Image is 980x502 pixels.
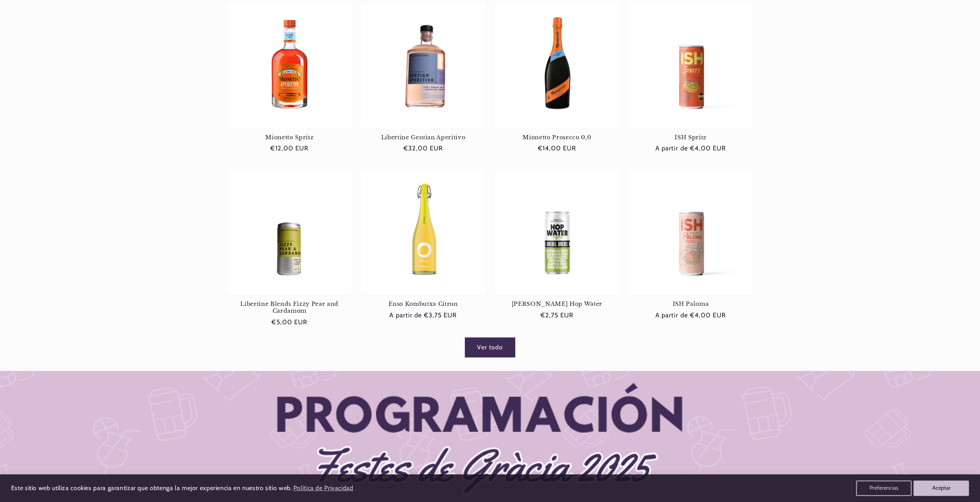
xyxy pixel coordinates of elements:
button: Aceptar [913,480,969,496]
a: ISH Spritz [628,134,753,141]
a: Ver todos los productos de la colección Festas de Gracias [465,338,515,357]
a: Enso Kombutxa Citron [361,300,485,307]
span: Este sitio web utiliza cookies para garantizar que obtenga la mejor experiencia en nuestro sitio ... [11,484,292,492]
a: Mionetto Spritz [227,134,352,141]
a: [PERSON_NAME] Hop Water [495,300,619,307]
a: Política de Privacidad (opens in a new tab) [292,482,354,495]
a: Libertine Blends Fizzy Pear and Cardamom [227,300,352,315]
ul: Carrusel [227,3,753,334]
a: Libertine Gentian Aperitivo [361,134,485,141]
a: ISH Paloma [628,300,753,307]
a: Mionetto Prosecco 0,0 [495,134,619,141]
button: Preferencias [856,480,911,496]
